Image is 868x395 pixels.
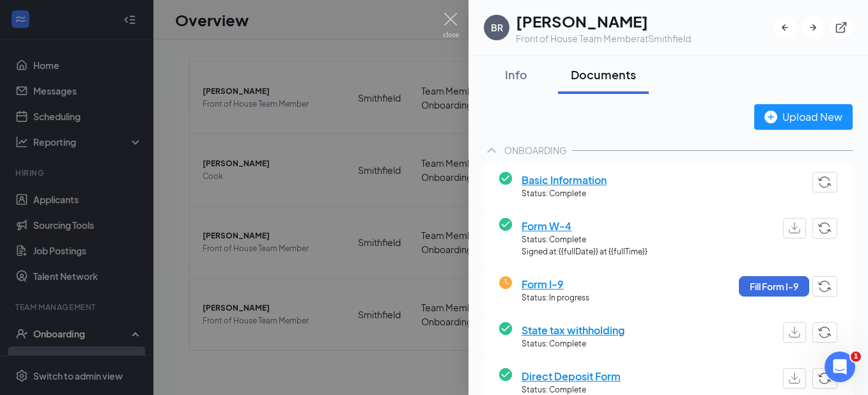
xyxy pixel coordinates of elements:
[764,109,842,125] div: Upload New
[516,10,691,32] h1: [PERSON_NAME]
[522,172,607,188] span: Basic Information
[522,322,624,338] span: State tax withholding
[484,143,499,158] svg: ChevronUp
[571,66,636,82] div: Documents
[522,338,624,350] span: Status: Complete
[497,66,535,82] div: Info
[522,368,621,384] span: Direct Deposit Form
[825,352,855,382] iframe: Intercom live chat
[522,188,607,200] span: Status: Complete
[807,21,819,34] svg: ArrowRight
[522,292,589,304] span: Status: In progress
[851,352,861,362] span: 1
[779,21,791,34] svg: ArrowLeftNew
[491,21,503,34] div: BR
[802,16,825,39] button: ArrowRight
[504,144,567,157] div: ONBOARDING
[773,16,796,39] button: ArrowLeftNew
[522,246,647,258] span: Signed at: {{fullDate}} at {{fullTime}}
[739,276,809,297] button: Fill Form I-9
[516,32,691,45] div: Front of House Team Member at Smithfield
[754,104,853,130] button: Upload New
[830,16,853,39] button: ExternalLink
[522,234,647,246] span: Status: Complete
[835,21,848,34] svg: ExternalLink
[522,218,647,234] span: Form W-4
[522,276,589,292] span: Form I-9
